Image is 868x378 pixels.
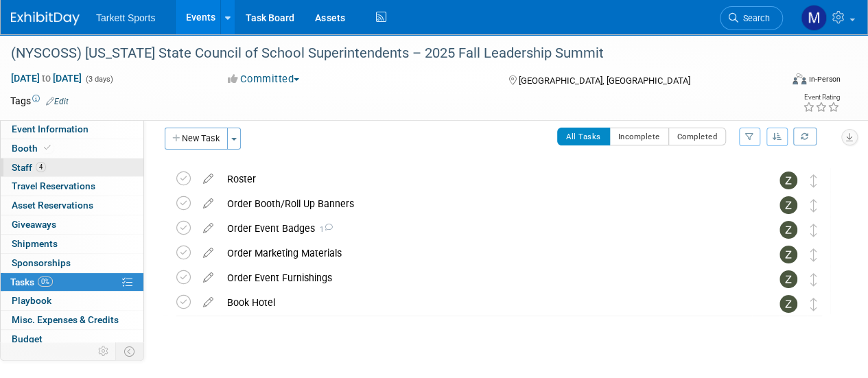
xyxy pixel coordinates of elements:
a: Staff4 [1,158,143,177]
a: Search [720,6,783,30]
div: Order Marketing Materials [220,241,752,265]
button: All Tasks [557,128,610,145]
img: Zak Sigler [779,196,797,214]
span: 0% [38,276,53,287]
div: Roster [220,167,752,191]
span: Tasks [10,276,53,287]
span: Shipments [12,238,58,249]
i: Move task [810,224,817,237]
span: Tarkett Sports [96,12,155,23]
td: Toggle Event Tabs [116,342,144,360]
a: Tasks0% [1,273,143,292]
button: Completed [668,128,727,145]
span: [GEOGRAPHIC_DATA], [GEOGRAPHIC_DATA] [518,75,690,86]
i: Move task [810,248,817,261]
a: edit [196,173,220,185]
a: Booth [1,139,143,158]
span: Sponsorships [12,257,71,268]
a: edit [196,272,220,284]
a: edit [196,296,220,309]
span: Booth [12,143,54,154]
span: Event Information [12,123,89,134]
td: Tags [10,94,69,108]
a: Budget [1,330,143,349]
a: Edit [46,97,69,106]
span: Giveaways [12,219,56,230]
span: Budget [12,333,43,344]
div: Event Rating [803,94,840,101]
img: Mathieu Martel [801,5,827,31]
i: Move task [810,174,817,187]
span: 1 [315,225,333,234]
img: Format-Inperson.png [793,73,806,84]
a: Asset Reservations [1,196,143,215]
a: Sponsorships [1,254,143,272]
a: edit [196,198,220,210]
span: (3 days) [84,75,113,84]
td: Personalize Event Tab Strip [92,342,116,360]
a: Playbook [1,292,143,310]
img: ExhibitDay [11,12,80,25]
a: Travel Reservations [1,177,143,196]
a: edit [196,222,220,235]
div: Order Event Furnishings [220,266,752,290]
img: Zak Sigler [779,270,797,288]
div: In-Person [808,74,841,84]
i: Move task [810,298,817,311]
span: Misc. Expenses & Credits [12,314,119,325]
img: Zak Sigler [779,246,797,263]
span: Staff [12,162,46,173]
span: Asset Reservations [12,200,93,211]
button: Committed [223,72,305,86]
a: Event Information [1,120,143,139]
span: to [40,73,53,84]
a: edit [196,247,220,259]
div: (NYSCOSS) [US_STATE] State Council of School Superintendents – 2025 Fall Leadership Summit [6,41,770,66]
button: New Task [165,128,228,150]
a: Shipments [1,235,143,253]
i: Move task [810,273,817,286]
span: Search [738,13,770,23]
div: Book Hotel [220,291,752,314]
img: Zak Sigler [779,172,797,189]
img: Zak Sigler [779,221,797,239]
span: Playbook [12,295,51,306]
i: Booth reservation complete [44,144,51,152]
span: Travel Reservations [12,180,95,191]
i: Move task [810,199,817,212]
span: [DATE] [DATE] [10,72,82,84]
a: Refresh [793,128,817,145]
div: Order Event Badges [220,217,752,240]
a: Giveaways [1,215,143,234]
div: Order Booth/Roll Up Banners [220,192,752,215]
img: Zak Sigler [779,295,797,313]
a: Misc. Expenses & Credits [1,311,143,329]
div: Event Format [719,71,841,92]
span: 4 [36,162,46,172]
button: Incomplete [609,128,669,145]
